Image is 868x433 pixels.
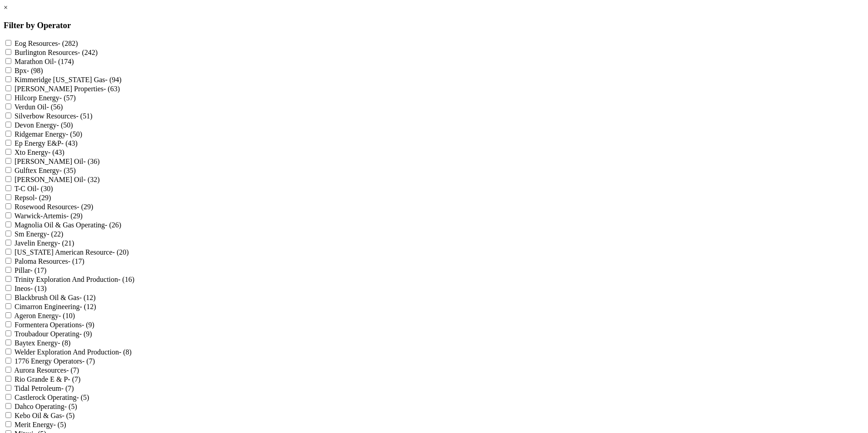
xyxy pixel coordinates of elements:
[53,421,66,428] span: - (5)
[15,384,74,392] label: Tidal Petroleum
[35,194,51,202] span: - (29)
[15,303,96,310] label: Cimarron Engineering
[59,94,76,102] span: - (57)
[79,294,96,301] span: - (12)
[30,266,46,274] span: - (17)
[15,85,120,93] label: [PERSON_NAME] Properties
[15,49,98,56] label: Burlington Resources
[46,103,63,111] span: - (56)
[54,58,74,65] span: - (174)
[15,339,70,347] label: Baytex Energy
[15,330,92,338] label: Troubadour Operating
[84,176,100,183] span: - (32)
[15,266,46,274] label: Pillar
[76,394,89,401] span: - (5)
[47,230,63,238] span: - (22)
[15,321,94,329] label: Formentera Operations
[15,39,78,47] label: Eog Resources
[15,194,51,202] label: Repsol
[15,348,132,356] label: Welder Exploration And Production
[15,294,96,301] label: Blackbrush Oil & Gas
[58,239,74,247] span: - (21)
[15,212,83,220] label: Warwick-Artemis
[15,94,76,102] label: Hilcorp Energy
[79,330,92,338] span: - (9)
[15,103,63,111] label: Verdun Oil
[15,239,74,247] label: Javelin Energy
[118,276,134,283] span: - (16)
[105,221,121,229] span: - (26)
[15,157,100,165] label: [PERSON_NAME] Oil
[61,384,74,392] span: - (7)
[80,303,96,310] span: - (12)
[36,185,53,192] span: - (30)
[15,403,77,410] label: Dahco Operating
[58,339,70,347] span: - (8)
[78,49,98,56] span: - (242)
[15,221,121,229] label: Magnolia Oil & Gas Operating
[14,312,75,320] label: Ageron Energy
[82,357,95,365] span: - (7)
[48,148,64,156] span: - (43)
[68,375,80,383] span: - (7)
[15,285,47,292] label: Ineos
[119,348,132,356] span: - (8)
[76,112,93,120] span: - (51)
[15,139,78,147] label: Ep Energy E&P
[105,76,122,84] span: - (94)
[27,67,43,74] span: - (98)
[59,167,76,174] span: - (35)
[66,366,79,374] span: - (7)
[4,4,8,11] a: ×
[15,185,53,192] label: T-C Oil
[15,248,129,256] label: [US_STATE] American Resource
[15,148,64,156] label: Xto Energy
[66,130,82,138] span: - (50)
[58,39,78,47] span: - (282)
[14,366,79,374] label: Aurora Resources
[15,412,74,419] label: Kebo Oil & Gas
[62,412,74,419] span: - (5)
[15,203,93,211] label: Rosewood Resources
[15,121,73,129] label: Devon Energy
[15,394,89,401] label: Castlerock Operating
[15,167,76,174] label: Gulftex Energy
[64,403,77,410] span: - (5)
[15,257,84,265] label: Paloma Resources
[68,257,84,265] span: - (17)
[15,130,82,138] label: Ridgemar Energy
[66,212,83,220] span: - (29)
[4,20,864,30] h3: Filter by Operator
[30,285,47,292] span: - (13)
[15,357,95,365] label: 1776 Energy Operators
[15,176,100,183] label: [PERSON_NAME] Oil
[15,230,63,238] label: Sm Energy
[82,321,94,329] span: - (9)
[61,139,78,147] span: - (43)
[15,76,122,84] label: Kimmeridge [US_STATE] Gas
[15,67,43,74] label: Bpx
[113,248,129,256] span: - (20)
[57,121,73,129] span: - (50)
[15,421,66,428] label: Merit Energy
[59,312,75,320] span: - (10)
[15,375,80,383] label: Rio Grande E & P
[84,157,100,165] span: - (36)
[15,112,93,120] label: Silverbow Resources
[77,203,93,211] span: - (29)
[104,85,120,93] span: - (63)
[15,276,134,283] label: Trinity Exploration And Production
[15,58,74,65] label: Marathon Oil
